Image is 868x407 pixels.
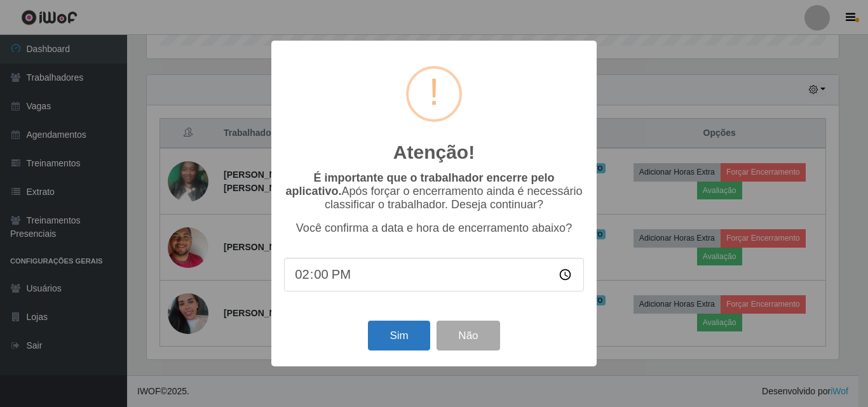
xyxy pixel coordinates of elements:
[284,171,584,211] p: Após forçar o encerramento ainda é necessário classificar o trabalhador. Deseja continuar?
[437,321,499,350] button: Não
[284,222,584,235] p: Você confirma a data e hora de encerramento abaixo?
[285,171,554,197] b: É importante que o trabalhador encerre pelo aplicativo.
[368,321,430,350] button: Sim
[393,141,475,164] h2: Atenção!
